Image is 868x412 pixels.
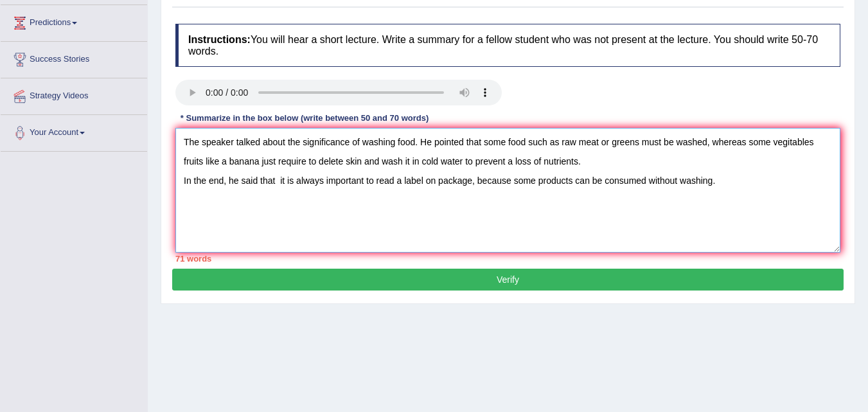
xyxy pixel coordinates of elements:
[1,78,147,111] a: Strategy Videos
[175,253,840,265] div: 71 words
[172,269,844,291] button: Verify
[1,5,147,37] a: Predictions
[1,115,147,147] a: Your Account
[188,34,251,45] b: Instructions:
[175,112,434,124] div: * Summarize in the box below (write between 50 and 70 words)
[1,42,147,74] a: Success Stories
[175,24,840,67] h4: You will hear a short lecture. Write a summary for a fellow student who was not present at the le...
